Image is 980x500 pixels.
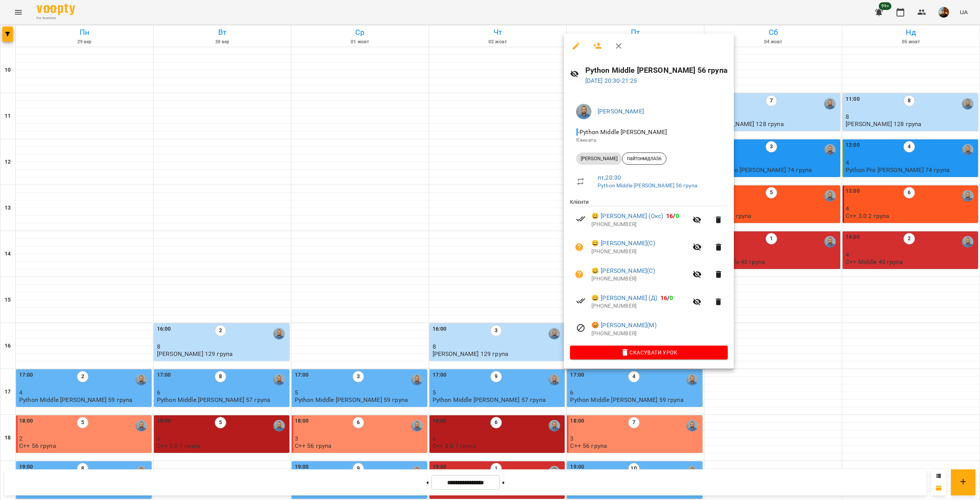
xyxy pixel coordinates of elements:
b: / [666,212,679,220]
a: 😀 [PERSON_NAME] (Д) [591,293,657,303]
svg: Візит сплачено [576,214,585,223]
span: 0 [670,294,673,302]
p: Кімната [576,136,722,144]
button: Візит ще не сплачено. Додати оплату? [570,265,588,284]
h6: Python Middle [PERSON_NAME] 56 група [585,64,728,76]
img: 2a5fecbf94ce3b4251e242cbcf70f9d8.jpg [576,104,591,119]
button: Скасувати Урок [570,346,728,359]
a: 😀 [PERSON_NAME](С) [591,239,655,248]
p: [PHONE_NUMBER] [591,248,688,256]
p: [PHONE_NUMBER] [591,330,728,338]
span: [PERSON_NAME] [576,155,622,162]
div: пайтонмідлА56 [622,152,666,165]
span: - Python Middle [PERSON_NAME] [576,128,668,136]
p: [PHONE_NUMBER] [591,221,688,228]
a: 😀 [PERSON_NAME](С) [591,266,655,275]
p: [PHONE_NUMBER] [591,275,688,283]
button: Візит ще не сплачено. Додати оплату? [570,238,588,256]
span: 0 [676,212,679,220]
svg: Візит скасовано [576,323,585,333]
span: 16 [660,294,667,302]
p: [PHONE_NUMBER] [591,302,688,310]
a: [PERSON_NAME] [598,108,644,115]
a: пт , 20:30 [598,174,621,181]
span: пайтонмідлА56 [622,155,666,162]
b: / [660,294,673,302]
a: 😡 [PERSON_NAME](М) [591,321,657,330]
a: Python Middle [PERSON_NAME] 56 група [598,182,697,189]
span: Скасувати Урок [576,348,722,357]
svg: Візит сплачено [576,296,585,305]
ul: Клієнти [570,198,728,346]
a: 😀 [PERSON_NAME] (Окс) [591,211,663,221]
span: 16 [666,212,673,220]
a: [DATE] 20:30-21:25 [585,77,637,84]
